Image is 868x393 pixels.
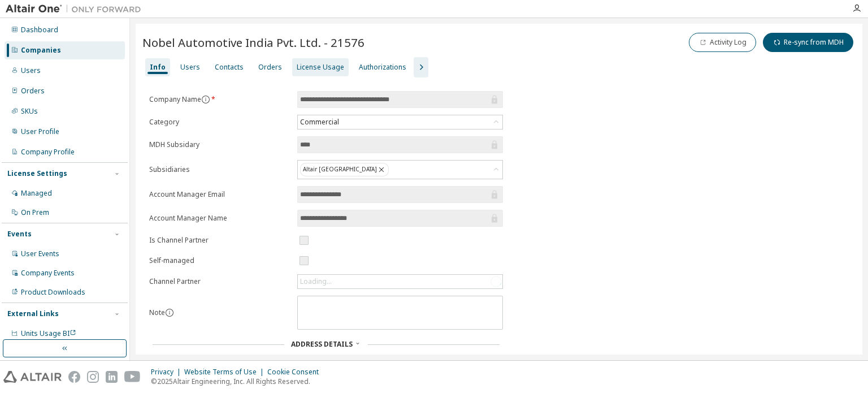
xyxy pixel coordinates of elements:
label: Category [149,118,290,127]
div: Authorizations [359,63,406,72]
img: Altair One [6,3,147,15]
button: Re-sync from MDH [763,33,853,52]
span: Address Details [291,339,353,349]
div: Company Events [21,269,75,278]
button: information [201,95,210,104]
label: Self-managed [149,256,290,265]
label: MDH Subsidary [149,140,290,149]
div: Managed [21,189,52,198]
div: SKUs [21,107,38,116]
div: Website Terms of Use [184,368,267,377]
label: Account Manager Name [149,214,290,223]
div: External Links [7,309,59,318]
div: Commercial [298,115,502,129]
label: Account Manager Email [149,190,290,199]
div: On Prem [21,208,49,217]
img: facebook.svg [68,371,80,383]
label: Subsidiaries [149,165,290,174]
div: Dashboard [21,25,58,34]
div: User Profile [21,127,59,136]
div: Cookie Consent [267,368,325,377]
img: altair_logo.svg [3,371,62,383]
div: Altair [GEOGRAPHIC_DATA] [300,163,389,176]
div: Companies [21,46,61,55]
label: Company Name [149,95,290,104]
img: youtube.svg [124,371,141,383]
span: Nobel Automotive India Pvt. Ltd. - 21576 [142,34,364,50]
div: Loading... [300,277,332,286]
img: instagram.svg [87,371,99,383]
div: Product Downloads [21,288,85,297]
div: Users [180,63,200,72]
div: Orders [21,87,45,96]
label: Note [149,308,165,317]
div: Loading... [298,275,502,288]
img: linkedin.svg [106,371,118,383]
div: License Settings [7,169,67,178]
div: Privacy [151,368,184,377]
div: User Events [21,249,59,258]
span: Units Usage BI [21,329,76,338]
button: Activity Log [689,33,756,52]
div: Orders [258,63,282,72]
div: Users [21,66,41,75]
div: License Usage [297,63,344,72]
div: Altair [GEOGRAPHIC_DATA] [298,161,502,179]
div: Company Profile [21,148,75,157]
div: Info [150,63,166,72]
p: © 2025 Altair Engineering, Inc. All Rights Reserved. [151,377,325,386]
label: Channel Partner [149,277,290,286]
div: Commercial [298,116,341,128]
div: Contacts [215,63,244,72]
label: Is Channel Partner [149,236,290,245]
button: information [165,308,174,317]
div: Events [7,230,32,239]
